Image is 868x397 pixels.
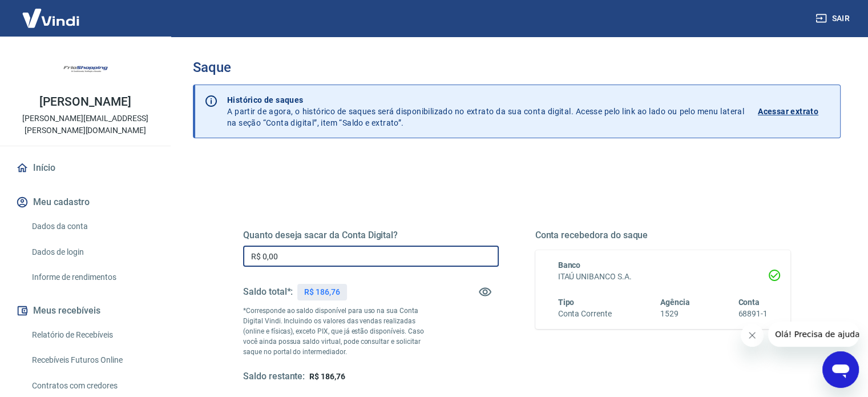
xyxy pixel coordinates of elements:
p: Acessar extrato [758,106,818,117]
p: R$ 186,76 [304,286,340,298]
p: [PERSON_NAME][EMAIL_ADDRESS][PERSON_NAME][DOMAIN_NAME] [9,113,162,137]
span: R$ 186,76 [309,372,345,381]
a: Recebíveis Futuros Online [27,348,157,372]
p: [PERSON_NAME] [39,96,131,108]
a: Início [14,155,157,181]
img: Vindi [14,1,88,35]
span: Banco [558,260,581,270]
a: Acessar extrato [758,94,831,129]
h6: 1529 [660,308,690,320]
h6: ITAÚ UNIBANCO S.A. [558,271,768,283]
p: *Corresponde ao saldo disponível para uso na sua Conta Digital Vindi. Incluindo os valores das ve... [243,306,435,357]
span: Tipo [558,298,575,307]
h5: Conta recebedora do saque [535,230,791,241]
span: Olá! Precisa de ajuda? [7,8,96,17]
p: Histórico de saques [227,94,744,106]
h6: 68891-1 [738,308,768,320]
span: Agência [660,298,690,307]
img: 05b3cb34-28e8-4073-b7ee-254a923d4c8c.jpeg [63,46,108,91]
h5: Saldo total*: [243,286,293,298]
iframe: Botão para abrir a janela de mensagens [822,351,859,388]
span: Conta [738,298,760,307]
p: A partir de agora, o histórico de saques será disponibilizado no extrato da sua conta digital. Ac... [227,94,744,129]
h5: Quanto deseja sacar da Conta Digital? [243,230,499,241]
a: Dados de login [27,240,157,264]
h6: Conta Corrente [558,308,612,320]
iframe: Fechar mensagem [741,324,764,347]
button: Meu cadastro [14,190,157,215]
h5: Saldo restante: [243,371,305,383]
a: Relatório de Recebíveis [27,323,157,347]
iframe: Mensagem da empresa [768,322,859,347]
button: Sair [813,8,854,29]
button: Meus recebíveis [14,298,157,323]
a: Dados da conta [27,215,157,238]
h3: Saque [193,59,841,75]
a: Informe de rendimentos [27,266,157,289]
